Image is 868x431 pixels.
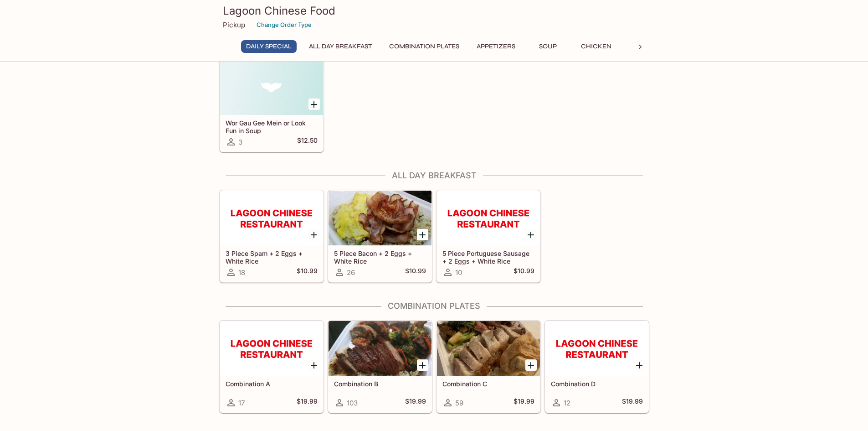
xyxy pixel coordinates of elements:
[329,191,431,245] div: 5 Piece Bacon + 2 Eggs + White Rice
[551,380,643,388] h5: Combination D
[226,380,318,388] h5: Combination A
[328,321,432,413] a: Combination B103$19.99
[417,229,428,240] button: Add 5 Piece Bacon + 2 Eggs + White Rice
[525,229,537,240] button: Add 5 Piece Portuguese Sausage + 2 Eggs + White Rice
[329,321,431,376] div: Combination B
[514,267,534,278] h5: $10.99
[528,40,569,53] button: Soup
[405,397,426,408] h5: $19.99
[308,359,320,371] button: Add Combination A
[442,249,534,265] h5: 5 Piece Portuguese Sausage + 2 Eggs + White Rice
[545,321,649,413] a: Combination D12$19.99
[226,119,318,134] h5: Wor Gau Gee Mein or Look Fun in Soup
[226,249,318,265] h5: 3 Piece Spam + 2 Eggs + White Rice
[514,397,534,408] h5: $19.99
[472,40,520,53] button: Appetizers
[347,268,355,277] span: 26
[220,321,324,413] a: Combination A17$19.99
[634,359,645,371] button: Add Combination D
[308,99,320,110] button: Add Wor Gau Gee Mein or Look Fun in Soup
[437,191,540,245] div: 5 Piece Portuguese Sausage + 2 Eggs + White Rice
[238,138,242,146] span: 3
[297,267,318,278] h5: $10.99
[525,359,537,371] button: Add Combination C
[220,60,324,152] a: Wor Gau Gee Mein or Look Fun in Soup3$12.50
[624,40,665,53] button: Beef
[219,171,649,181] h4: All Day Breakfast
[297,397,318,408] h5: $19.99
[455,268,462,277] span: 10
[220,190,324,282] a: 3 Piece Spam + 2 Eggs + White Rice18$10.99
[308,229,320,240] button: Add 3 Piece Spam + 2 Eggs + White Rice
[304,40,377,53] button: All Day Breakfast
[241,40,297,53] button: Daily Special
[223,4,646,18] h3: Lagoon Chinese Food
[238,399,245,407] span: 17
[334,380,426,388] h5: Combination B
[297,136,318,147] h5: $12.50
[417,359,428,371] button: Add Combination B
[238,268,245,277] span: 18
[384,40,464,53] button: Combination Plates
[220,191,323,245] div: 3 Piece Spam + 2 Eggs + White Rice
[220,60,323,115] div: Wor Gau Gee Mein or Look Fun in Soup
[564,399,570,407] span: 12
[405,267,426,278] h5: $10.99
[328,190,432,282] a: 5 Piece Bacon + 2 Eggs + White Rice26$10.99
[219,301,649,311] h4: Combination Plates
[576,40,617,53] button: Chicken
[455,399,463,407] span: 59
[223,21,245,29] p: Pickup
[347,399,358,407] span: 103
[437,321,540,413] a: Combination C59$19.99
[622,397,643,408] h5: $19.99
[334,249,426,265] h5: 5 Piece Bacon + 2 Eggs + White Rice
[252,18,316,32] button: Change Order Type
[437,190,540,282] a: 5 Piece Portuguese Sausage + 2 Eggs + White Rice10$10.99
[437,321,540,376] div: Combination C
[220,321,323,376] div: Combination A
[545,321,648,376] div: Combination D
[442,380,534,388] h5: Combination C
